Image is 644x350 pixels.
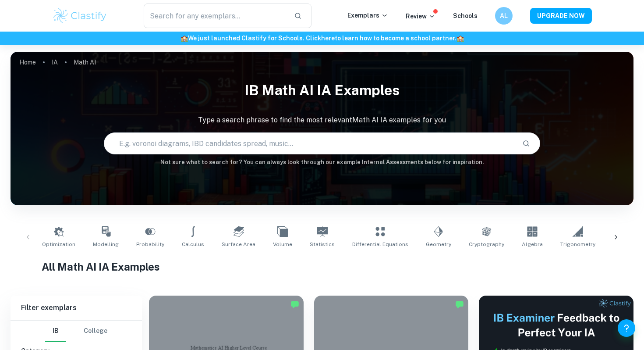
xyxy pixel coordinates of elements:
[495,7,513,25] button: AL
[406,11,435,21] p: Review
[52,7,108,25] img: Clastify logo
[93,240,119,248] span: Modelling
[11,115,633,125] p: Type a search phrase to find the most relevant Math AI IA examples for you
[618,319,635,337] button: Help and Feedback
[456,35,464,42] span: 🏫
[290,300,299,309] img: Marked
[519,136,534,151] button: Search
[45,321,66,342] button: IB
[182,240,204,248] span: Calculus
[42,240,75,248] span: Optimization
[11,76,633,104] h1: IB Math AI IA examples
[180,35,188,42] span: 🏫
[426,240,451,248] span: Geometry
[42,259,602,275] h1: All Math AI IA Examples
[11,158,633,167] h6: Not sure what to search for? You can always look through our example Internal Assessments below f...
[136,240,164,248] span: Probability
[453,12,478,19] a: Schools
[84,321,107,342] button: College
[273,240,292,248] span: Volume
[310,240,335,248] span: Statistics
[74,57,96,67] p: Math AI
[499,11,509,21] h6: AL
[321,35,335,42] a: here
[19,56,36,68] a: Home
[560,240,595,248] span: Trigonometry
[144,4,287,28] input: Search for any exemplars...
[352,240,408,248] span: Differential Equations
[347,11,388,20] p: Exemplars
[530,8,592,24] button: UPGRADE NOW
[469,240,504,248] span: Cryptography
[455,300,464,309] img: Marked
[2,33,642,43] h6: We just launched Clastify for Schools. Click to learn how to become a school partner.
[222,240,255,248] span: Surface Area
[104,131,515,156] input: E.g. voronoi diagrams, IBD candidates spread, music...
[45,321,107,342] div: Filter type choice
[522,240,543,248] span: Algebra
[52,56,58,68] a: IA
[11,296,142,320] h6: Filter exemplars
